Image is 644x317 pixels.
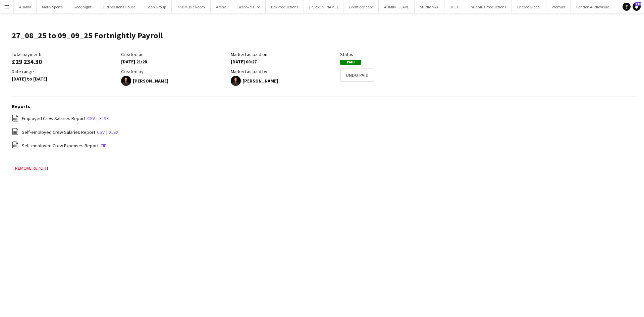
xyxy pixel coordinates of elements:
[14,0,37,13] button: ADMIN
[211,0,232,13] button: Arena
[12,68,118,74] div: Date range
[121,51,227,57] div: Created on
[266,0,304,13] button: Box Productions
[231,51,337,57] div: Marked as paid on
[12,164,52,172] button: Remove report
[231,76,337,86] div: [PERSON_NAME]
[37,0,68,13] button: Motiv Sports
[231,59,337,65] div: [DATE] 00:27
[231,68,337,74] div: Marked as paid by
[379,0,415,13] button: ADMIN - LEAVE
[464,0,512,13] button: InGenius Productions
[512,0,546,13] button: Encore Global
[97,129,105,135] a: csv
[415,0,444,13] button: Studio MYA
[232,0,266,13] button: Bespoke-Hire
[12,59,118,65] div: £29 234.30
[340,60,361,65] span: Paid
[340,68,374,82] button: Undo Paid
[121,68,227,74] div: Created by
[22,115,86,121] span: Employed Crew Salaries Report
[12,114,637,123] div: |
[12,31,163,41] h1: 27_08_25 to 09_09_25 Fortnightly Payroll
[172,0,211,13] button: The Music Room
[12,51,118,57] div: Total payments
[12,76,118,82] div: [DATE] to [DATE]
[109,129,118,135] a: xlsx
[87,115,95,121] a: csv
[444,0,464,13] button: JHLX
[100,143,107,149] a: zip
[121,59,227,65] div: [DATE] 21:28
[633,3,641,11] a: 113
[571,0,616,13] button: London AudioVisual
[97,0,141,13] button: Old Sessions House
[22,129,95,135] span: Self-employed Crew Salaries Report
[635,2,641,6] span: 113
[12,103,637,109] h3: Reports
[304,0,343,13] button: [PERSON_NAME]
[340,51,446,57] div: Status
[68,0,97,13] button: Goodnight
[22,143,99,149] span: Self-employed Crew Expenses Report
[141,0,172,13] button: Seen Group
[99,115,109,121] a: xlsx
[121,76,227,86] div: [PERSON_NAME]
[12,128,637,136] div: |
[546,0,571,13] button: Premier
[343,0,379,13] button: Event concept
